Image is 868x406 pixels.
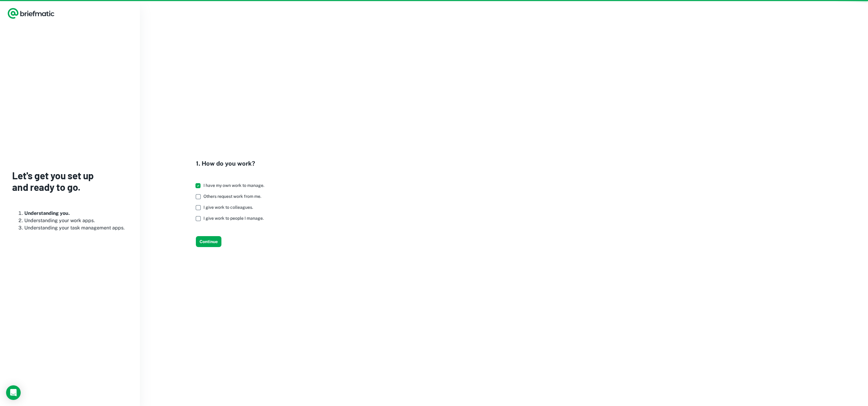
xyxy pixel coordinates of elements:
[12,170,128,193] h3: Let's get you set up and ready to go.
[203,183,264,188] span: I have my own work to manage.
[196,236,221,247] button: Continue
[24,210,70,216] b: Understanding you.
[203,216,264,221] span: I give work to people I manage.
[203,194,261,199] span: Others request work from me.
[6,385,21,400] div: Load Chat
[7,7,55,19] a: Logo
[24,217,128,224] li: Understanding your work apps.
[196,159,269,168] h4: 1. How do you work?
[24,224,128,232] li: Understanding your task management apps.
[203,205,253,210] span: I give work to colleagues.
